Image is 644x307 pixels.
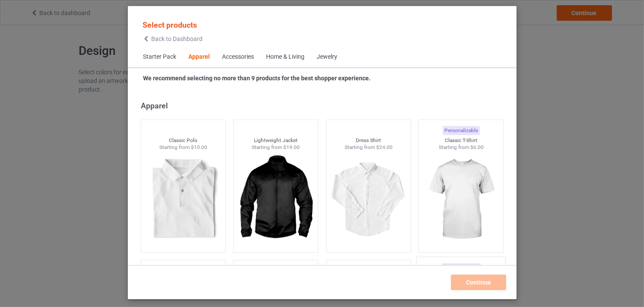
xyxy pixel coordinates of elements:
div: Accessories [222,53,254,61]
div: Apparel [188,53,210,61]
span: $24.00 [376,144,392,150]
div: Personalizable [441,263,480,273]
span: Starter Pack [137,47,182,67]
div: Starting from [141,144,225,151]
span: $6.00 [470,144,483,150]
span: Select products [143,20,197,29]
div: Classic T-Shirt [419,137,503,144]
span: $19.00 [283,144,300,150]
img: regular.jpg [330,151,407,248]
img: regular.jpg [422,151,500,248]
span: Back to Dashboard [151,35,203,42]
div: Dress Shirt [326,137,410,144]
div: Lightweight Jacket [234,137,318,144]
div: Apparel [140,101,507,111]
div: Starting from [419,144,503,151]
div: Personalizable [442,126,479,135]
img: regular.jpg [144,151,222,248]
div: Starting from [326,144,410,151]
div: Home & Living [266,53,305,61]
span: $10.00 [190,144,207,150]
strong: We recommend selecting no more than 9 products for the best shopper experience. [143,75,371,82]
div: Starting from [234,144,318,151]
img: regular.jpg [237,151,314,248]
div: Classic Polo [141,137,225,144]
div: Jewelry [317,53,337,61]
